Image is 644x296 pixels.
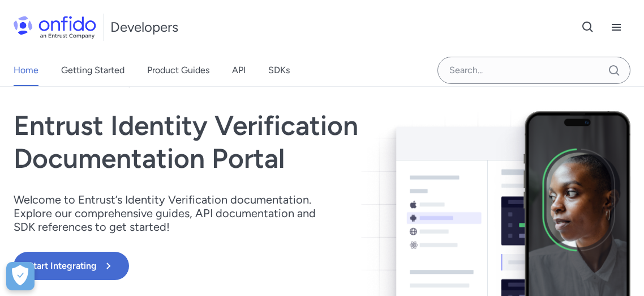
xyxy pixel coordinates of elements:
svg: Open search button [581,20,595,34]
svg: Open navigation menu button [609,20,623,34]
h1: Entrust Identity Verification Documentation Portal [14,109,445,175]
button: Start Integrating [14,252,129,280]
button: Open search button [574,13,602,41]
a: Home [14,54,38,86]
a: Product Guides [147,54,209,86]
button: Open Preferences [6,262,35,290]
a: Getting Started [61,54,124,86]
input: Onfido search input field [437,57,630,84]
button: Open navigation menu button [602,13,630,41]
div: Cookie Preferences [6,262,35,290]
a: Start Integrating [14,252,445,280]
p: Welcome to Entrust’s Identity Verification documentation. Explore our comprehensive guides, API d... [14,193,330,234]
a: SDKs [268,54,290,86]
a: API [232,54,246,86]
img: Onfido Logo [14,16,96,39]
h1: Developers [110,18,178,36]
